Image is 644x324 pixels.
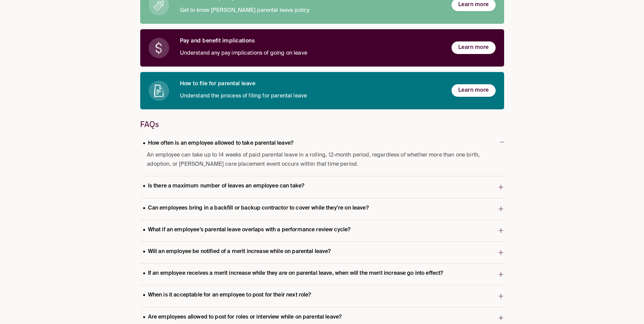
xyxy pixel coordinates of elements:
[140,182,307,191] p: Is there a maximum number of leaves an employee can take?
[140,120,504,128] h3: FAQs
[458,44,489,51] span: Learn more
[140,226,353,235] p: What if an employee’s parental leave overlaps with a performance review cycle?
[140,264,504,285] button: If an employee receives a merit increase while they are on parental leave, when will the merit in...
[140,198,504,220] button: Can employees bring in a backfill or backup contractor to cover while they’re on leave?
[180,92,441,101] p: Understand the process of filing for parental leave
[140,247,334,256] p: Will an employee be notified of a merit increase while on parental leave?
[180,38,441,45] h6: Pay and benefit implications
[180,49,441,58] p: Understand any pay implications of going on leave
[452,84,496,97] button: Learn more
[140,133,504,151] button: How often is an employee allowed to take parental leave?
[140,72,504,109] a: How to file for parental leaveUnderstand the process of filing for parental leaveLearn more
[140,269,446,278] p: If an employee receives a merit increase while they are on parental leave, when will the merit in...
[140,313,345,322] p: Are employees allowed to post for roles or interview while on parental leave?
[458,1,489,8] span: Learn more
[140,242,504,263] button: Will an employee be notified of a merit increase while on parental leave?
[140,204,371,213] p: Can employees bring in a backfill or backup contractor to cover while they’re on leave?
[180,6,441,15] p: Get to know [PERSON_NAME] parental leave policy
[140,176,504,198] button: Is there a maximum number of leaves an employee can take?
[147,151,493,169] span: An employee can take up to 14 weeks of paid parental leave in a rolling, 12-month period, regardl...
[140,220,504,241] button: What if an employee’s parental leave overlaps with a performance review cycle?
[140,139,296,148] p: How often is an employee allowed to take parental leave?
[452,41,496,54] button: Learn more
[458,87,489,94] span: Learn more
[140,285,504,307] button: When is it acceptable for an employee to post for their next role?
[180,80,441,88] h6: How to file for parental leave
[140,291,314,300] p: When is it acceptable for an employee to post for their next role?
[140,29,504,67] a: Pay and benefit implicationsUnderstand any pay implications of going on leaveLearn more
